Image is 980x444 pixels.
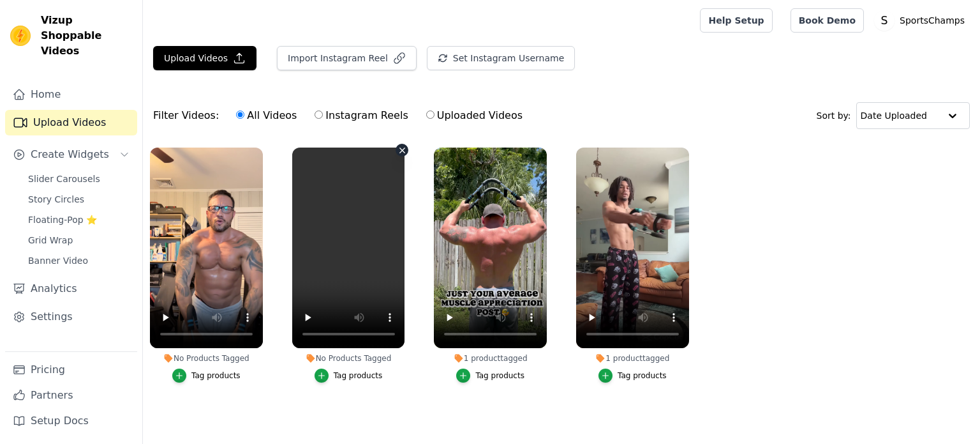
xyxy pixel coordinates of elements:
a: Home [5,82,137,107]
span: Vizup Shoppable Videos [41,13,132,59]
label: Instagram Reels [314,107,408,124]
span: Grid Wrap [28,234,73,247]
a: Pricing [5,357,137,383]
span: Story Circles [28,193,84,206]
div: Tag products [191,371,241,381]
span: Slider Carousels [28,172,100,185]
div: Sort by: [817,102,970,129]
span: Banner Video [28,254,88,267]
a: Slider Carousels [20,170,137,188]
a: Book Demo [791,8,864,33]
button: Import Instagram Reel [277,46,417,70]
div: No Products Tagged [292,353,405,364]
a: Upload Videos [5,110,137,135]
button: Tag products [456,369,524,383]
a: Setup Docs [5,408,137,434]
button: S SportsChamps [874,9,970,32]
div: No Products Tagged [150,353,263,364]
label: All Videos [235,107,297,124]
a: Banner Video [20,252,137,270]
input: Instagram Reels [315,111,323,119]
button: Set Instagram Username [427,46,575,70]
label: Uploaded Videos [426,107,523,124]
button: Upload Videos [153,46,256,70]
div: 1 product tagged [434,353,547,364]
a: Settings [5,304,137,330]
div: Tag products [618,371,667,381]
text: S [881,14,888,27]
button: Tag products [172,369,241,383]
button: Tag products [598,369,667,383]
input: All Videos [236,111,244,119]
div: Filter Videos: [153,101,530,130]
input: Uploaded Videos [426,111,434,119]
p: SportsChamps [895,9,970,32]
div: Tag products [334,371,383,381]
button: Create Widgets [5,142,137,167]
span: Floating-Pop ⭐ [28,213,97,226]
a: Grid Wrap [20,231,137,249]
span: Create Widgets [31,147,109,162]
a: Story Circles [20,190,137,208]
div: 1 product tagged [576,353,689,364]
button: Video Delete [396,144,408,157]
img: Vizup [10,26,31,46]
a: Partners [5,383,137,408]
div: Tag products [475,371,524,381]
a: Analytics [5,276,137,302]
a: Help Setup [700,8,772,33]
a: Floating-Pop ⭐ [20,211,137,229]
button: Tag products [315,369,383,383]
